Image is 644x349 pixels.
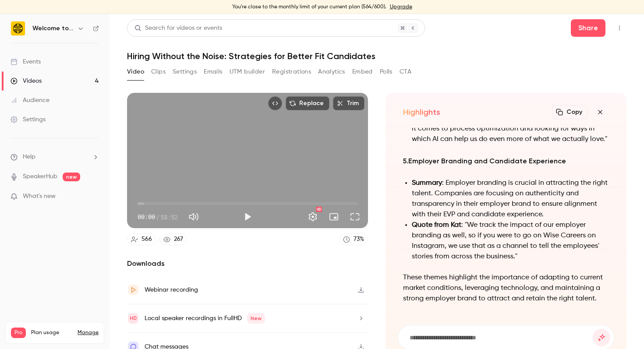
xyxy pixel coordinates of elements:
[552,105,588,119] button: Copy
[325,208,343,226] button: Turn on miniplayer
[32,24,74,33] h6: Welcome to the Jungle
[239,208,256,226] button: Play
[380,65,393,79] button: Polls
[156,212,159,222] span: /
[160,212,178,222] span: 58:52
[145,313,265,324] div: Local speaker recordings in FullHD
[316,207,322,212] div: HD
[230,65,265,79] button: UTM builder
[286,96,329,110] button: Replace
[204,65,222,79] button: Emails
[304,208,322,226] button: Settings
[11,115,46,124] div: Settings
[151,65,166,79] button: Clips
[11,152,99,162] li: help-dropdown-opener
[339,233,368,245] a: 73%
[11,328,26,338] span: Pro
[138,212,178,222] div: 00:00
[403,107,440,117] h2: Highlights
[403,272,609,304] p: These themes highlight the importance of adapting to current market conditions, leveraging techno...
[78,329,99,336] a: Manage
[412,178,609,220] li: : Employer branding is crucial in attracting the right talent. Companies are focusing on authenti...
[352,65,373,79] button: Embed
[127,65,144,79] button: Video
[173,65,197,79] button: Settings
[159,233,187,245] a: 267
[142,235,152,244] div: 566
[400,65,411,79] button: CTA
[390,4,412,11] a: Upgrade
[23,172,57,181] a: SpeakerHub
[247,313,265,324] span: New
[63,173,80,181] span: new
[23,192,56,201] span: What's new
[31,329,72,336] span: Plan usage
[408,157,566,165] strong: Employer Branding and Candidate Experience
[145,285,198,295] div: Webinar recording
[23,152,35,162] span: Help
[11,21,25,35] img: Welcome to the Jungle
[138,212,155,222] span: 00:00
[318,65,345,79] button: Analytics
[346,208,364,226] button: Full screen
[412,113,609,145] li: : "We are 100% maximalist when it comes to process optimization and looking for ways in which AI ...
[403,155,609,167] h3: 5.
[174,235,183,244] div: 267
[185,208,202,226] button: Mute
[127,51,626,61] h1: Hiring Without the Noise: Strategies for Better Fit Candidates
[134,24,222,33] div: Search for videos or events
[11,77,42,85] div: Videos
[272,65,311,79] button: Registrations
[571,19,605,37] button: Share
[11,96,50,105] div: Audience
[354,235,364,244] div: 73 %
[612,21,626,35] button: Top Bar Actions
[127,233,156,245] a: 566
[333,96,364,110] button: Trim
[412,222,461,229] strong: Quote from Kat
[412,220,609,262] li: : "We track the impact of our employer branding as well, so if you were to go on Wise Careers on ...
[127,258,368,269] h2: Downloads
[268,96,282,110] button: Embed video
[412,180,442,187] strong: Summary
[11,57,41,66] div: Events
